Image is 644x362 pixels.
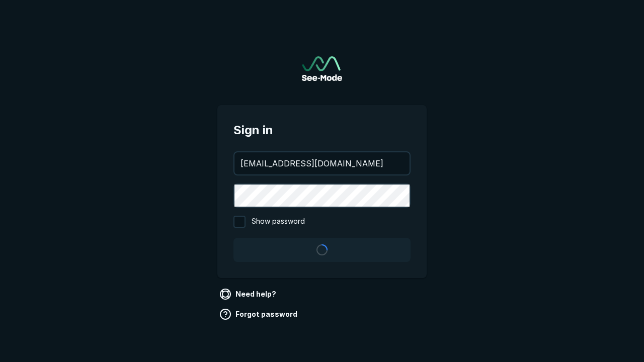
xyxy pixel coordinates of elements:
a: Go to sign in [302,56,342,81]
a: Need help? [217,286,280,302]
span: Sign in [233,121,411,139]
img: See-Mode Logo [302,56,342,81]
a: Forgot password [217,306,301,322]
span: Show password [252,216,305,228]
input: your@email.com [234,152,410,174]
